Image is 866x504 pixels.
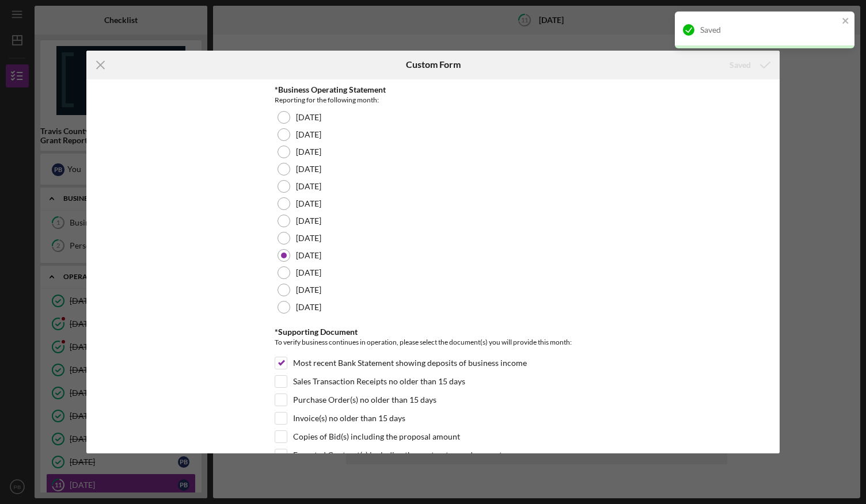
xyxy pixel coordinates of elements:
label: Executed Contract(s) including the contract award amount [293,449,502,461]
div: Reporting for the following month: [275,94,591,106]
div: *Supporting Document [275,327,591,337]
label: [DATE] [296,165,321,174]
label: [DATE] [296,216,321,226]
div: Saved [730,54,751,77]
label: [DATE] [296,182,321,191]
div: *Business Operating Statement [275,85,591,94]
button: Saved [718,54,780,77]
h6: Custom Form [406,59,461,70]
label: Sales Transaction Receipts no older than 15 days [293,376,465,387]
button: close [842,16,850,27]
label: Invoice(s) no older than 15 days [293,413,405,424]
label: Most recent Bank Statement showing deposits of business income [293,357,527,369]
label: [DATE] [296,251,321,260]
label: [DATE] [296,130,321,139]
label: Purchase Order(s) no older than 15 days [293,394,436,406]
label: [DATE] [296,113,321,122]
label: [DATE] [296,147,321,156]
div: To verify business continues in operation, please select the document(s) you will provide this mo... [275,337,591,351]
label: [DATE] [296,268,321,277]
div: Saved [700,25,838,35]
label: Copies of Bid(s) including the proposal amount [293,431,460,442]
label: [DATE] [296,234,321,243]
label: [DATE] [296,199,321,208]
label: [DATE] [296,285,321,295]
label: [DATE] [296,303,321,312]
